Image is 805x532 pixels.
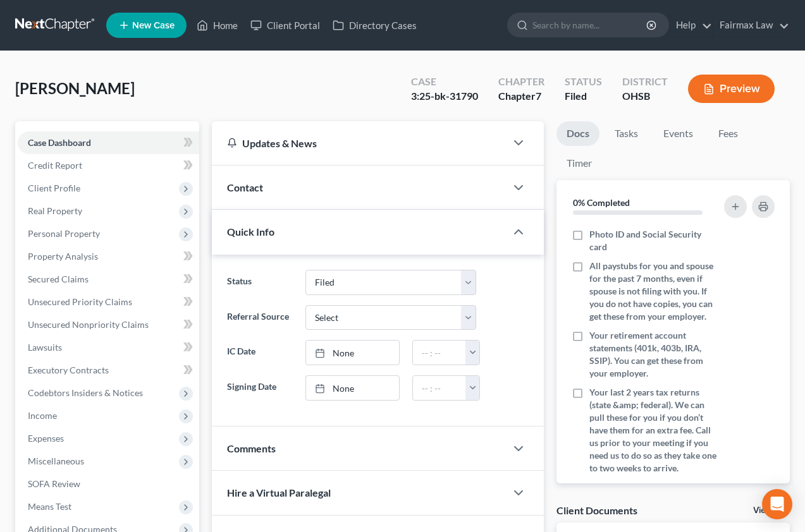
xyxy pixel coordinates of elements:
[556,151,602,176] a: Timer
[28,137,91,148] span: Case Dashboard
[28,387,143,398] span: Codebtors Insiders & Notices
[244,14,326,37] a: Client Portal
[132,21,175,30] span: New Case
[18,359,199,382] a: Executory Contracts
[708,121,749,146] a: Fees
[18,268,199,291] a: Secured Claims
[565,75,602,89] div: Status
[28,456,84,466] span: Miscellaneous
[573,197,630,208] strong: 0% Completed
[28,433,64,444] span: Expenses
[227,181,263,193] span: Contact
[605,121,648,146] a: Tasks
[28,183,80,193] span: Client Profile
[221,305,299,330] label: Referral Source
[221,375,299,401] label: Signing Date
[622,75,668,89] div: District
[18,336,199,359] a: Lawsuits
[221,270,299,295] label: Status
[413,341,466,365] input: -- : --
[227,442,276,454] span: Comments
[306,341,399,365] a: None
[556,121,599,146] a: Docs
[556,504,637,517] div: Client Documents
[413,376,466,400] input: -- : --
[306,376,399,400] a: None
[713,14,789,37] a: Fairmax Law
[18,131,199,154] a: Case Dashboard
[28,205,82,216] span: Real Property
[411,89,478,104] div: 3:25-bk-31790
[28,160,82,171] span: Credit Report
[190,14,244,37] a: Home
[28,365,109,375] span: Executory Contracts
[18,313,199,336] a: Unsecured Nonpriority Claims
[622,89,668,104] div: OHSB
[411,75,478,89] div: Case
[227,226,274,238] span: Quick Info
[221,340,299,365] label: IC Date
[589,386,721,475] span: Your last 2 years tax returns (state &amp; federal). We can pull these for you if you don’t have ...
[589,329,721,380] span: Your retirement account statements (401k, 403b, IRA, SSIP). You can get these from your employer.
[28,319,149,330] span: Unsecured Nonpriority Claims
[589,260,721,323] span: All paystubs for you and spouse for the past 7 months, even if spouse is not filing with you. If ...
[28,410,57,421] span: Income
[28,296,132,307] span: Unsecured Priority Claims
[326,14,423,37] a: Directory Cases
[18,154,199,177] a: Credit Report
[536,90,541,102] span: 7
[28,274,89,284] span: Secured Claims
[589,228,721,253] span: Photo ID and Social Security card
[498,89,544,104] div: Chapter
[28,251,98,262] span: Property Analysis
[15,79,135,97] span: [PERSON_NAME]
[753,506,785,515] a: View All
[762,489,792,519] div: Open Intercom Messenger
[653,121,703,146] a: Events
[227,136,491,150] div: Updates & News
[670,14,712,37] a: Help
[18,473,199,495] a: SOFA Review
[18,291,199,313] a: Unsecured Priority Claims
[28,501,71,512] span: Means Test
[28,342,62,353] span: Lawsuits
[28,228,100,239] span: Personal Property
[498,75,544,89] div: Chapter
[688,75,775,103] button: Preview
[28,478,80,489] span: SOFA Review
[227,487,331,499] span: Hire a Virtual Paralegal
[18,245,199,268] a: Property Analysis
[532,13,648,37] input: Search by name...
[565,89,602,104] div: Filed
